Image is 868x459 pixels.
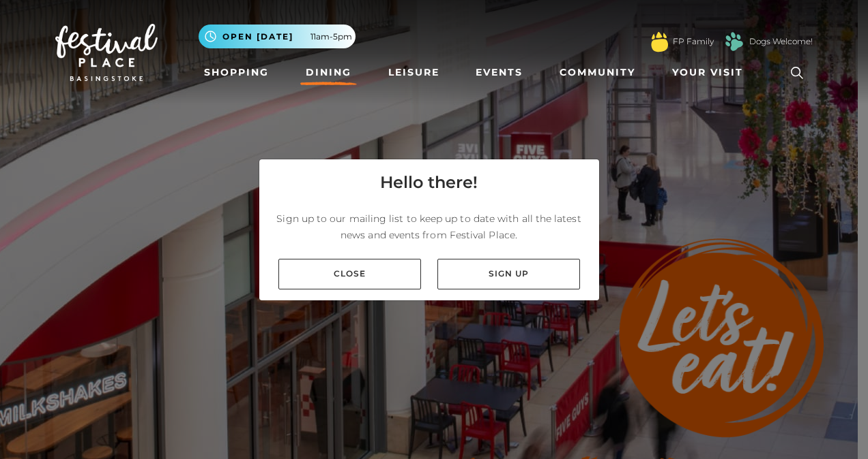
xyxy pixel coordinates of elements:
img: Festival Place Logo [55,24,158,81]
a: Your Visit [667,60,755,85]
a: Events [470,60,528,85]
span: 11am-5pm [310,31,352,43]
span: Your Visit [672,65,743,80]
a: Leisure [383,60,445,85]
a: Shopping [199,60,274,85]
a: Community [554,60,641,85]
a: Dining [300,60,357,85]
button: Open [DATE] 11am-5pm [199,25,356,48]
p: Sign up to our mailing list to keep up to date with all the latest news and events from Festival ... [270,210,588,243]
h4: Hello there! [380,170,478,195]
a: Sign up [437,259,580,289]
a: FP Family [673,35,714,48]
a: Dogs Welcome! [749,35,813,48]
span: Open [DATE] [222,31,293,43]
a: Close [278,259,421,289]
